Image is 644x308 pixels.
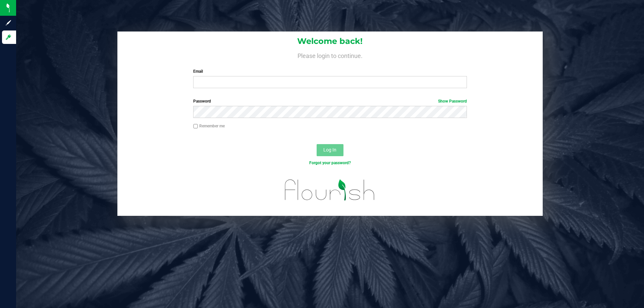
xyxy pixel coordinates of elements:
[323,147,336,152] span: Log In
[438,99,467,104] a: Show Password
[193,99,211,104] span: Password
[193,123,225,129] label: Remember me
[5,19,12,26] inline-svg: Sign up
[117,37,543,46] h1: Welcome back!
[193,124,198,129] input: Remember me
[317,144,343,156] button: Log In
[5,34,12,41] inline-svg: Log in
[309,161,351,165] a: Forgot your password?
[277,173,383,207] img: flourish_logo.svg
[117,51,543,59] h4: Please login to continue.
[193,68,467,74] label: Email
